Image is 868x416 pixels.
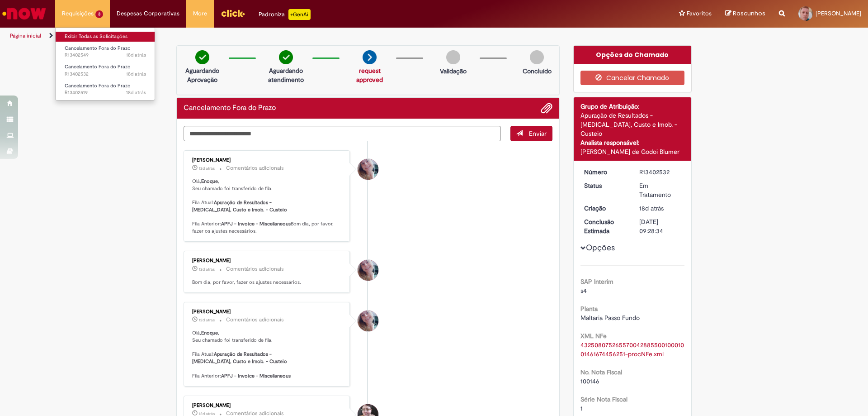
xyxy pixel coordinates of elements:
[226,265,284,273] small: Comentários adicionais
[580,277,613,286] b: SAP Interim
[65,45,131,52] span: Cancelamento Fora do Prazo
[192,351,287,365] b: Apuração de Resultados - [MEDICAL_DATA], Custo e Imob. - Custeio
[65,52,146,59] span: R13402549
[363,50,377,64] img: arrow-next.png
[10,32,41,39] a: Página inicial
[65,82,131,89] span: Cancelamento Fora do Prazo
[180,66,224,84] p: Aguardando Aprovação
[639,217,681,235] div: [DATE] 09:28:34
[192,330,343,379] p: Olá, , Seu chamado foi transferido de fila. Fila Atual: Fila Anterior:
[199,267,215,272] time: 18/08/2025 10:01:41
[639,204,681,213] div: 12/08/2025 11:17:36
[580,404,583,412] span: 1
[56,62,155,79] a: Aberto R13402532 : Cancelamento Fora do Prazo
[580,138,685,147] div: Analista responsável:
[580,71,685,85] button: Cancelar Chamado
[358,260,378,281] div: Andreza Barbosa
[580,111,685,138] div: Apuração de Resultados - [MEDICAL_DATA], Custo e Imob. - Custeio
[541,102,552,114] button: Adicionar anexos
[56,81,155,98] a: Aberto R13402519 : Cancelamento Fora do Prazo
[192,199,287,213] b: Apuração de Resultados - [MEDICAL_DATA], Custo e Imob. - Custeio
[580,341,684,358] a: Download de 43250807526557004288550010001001461674456251-procNFe.xml
[184,104,276,112] h2: Cancelamento Fora do Prazo Histórico de tíquete
[192,279,343,286] p: Bom dia, por favor, fazer os ajustes necessários.
[523,67,552,76] p: Concluído
[259,9,311,20] div: Padroniza
[56,32,155,42] a: Exibir Todas as Solicitações
[56,43,155,60] a: Aberto R13402549 : Cancelamento Fora do Prazo
[580,314,640,322] span: Maltaria Passo Fundo
[192,178,343,235] p: Olá, , Seu chamado foi transferido de fila. Fila Atual: Fila Anterior: Bom dia, por favor, fazer ...
[65,89,146,96] span: R13402519
[639,181,681,199] div: Em Tratamento
[195,50,209,64] img: check-circle-green.png
[639,167,681,177] div: R13402532
[574,46,692,64] div: Opções do Chamado
[192,403,343,408] div: [PERSON_NAME]
[288,9,311,20] p: +GenAi
[816,10,861,17] span: [PERSON_NAME]
[221,6,245,20] img: click_logo_yellow_360x200.png
[226,316,284,324] small: Comentários adicionais
[192,309,343,315] div: [PERSON_NAME]
[199,317,215,323] span: 12d atrás
[530,50,544,64] img: img-circle-grey.png
[440,67,467,76] p: Validação
[126,71,146,77] span: 18d atrás
[358,159,378,180] div: Andreza Barbosa
[221,373,291,379] b: APFJ - Invoice - Miscellaneous
[199,166,215,171] time: 18/08/2025 10:01:41
[529,129,547,138] span: Enviar
[126,89,146,96] time: 12/08/2025 11:16:34
[221,220,291,227] b: APFJ - Invoice - Miscellaneous
[725,10,765,18] a: Rascunhos
[510,126,552,141] button: Enviar
[62,9,94,18] span: Requisições
[193,9,207,18] span: More
[580,377,599,385] span: 100146
[199,267,215,272] span: 12d atrás
[65,71,146,78] span: R13402532
[201,178,218,185] b: Enoque
[580,305,598,313] b: Planta
[639,204,664,212] span: 18d atrás
[117,9,179,18] span: Despesas Corporativas
[577,167,633,177] dt: Número
[279,50,293,64] img: check-circle-green.png
[65,63,131,70] span: Cancelamento Fora do Prazo
[733,9,765,18] span: Rascunhos
[358,311,378,331] div: Andreza Barbosa
[580,102,685,111] div: Grupo de Atribuição:
[577,204,633,213] dt: Criação
[7,28,572,44] ul: Trilhas de página
[1,5,47,23] img: ServiceNow
[199,166,215,171] span: 12d atrás
[580,368,622,376] b: No. Nota Fiscal
[55,27,155,100] ul: Requisições
[577,217,633,235] dt: Conclusão Estimada
[184,126,501,141] textarea: Digite sua mensagem aqui...
[580,287,587,295] span: s4
[264,66,308,84] p: Aguardando atendimento
[226,164,284,172] small: Comentários adicionais
[192,158,343,163] div: [PERSON_NAME]
[446,50,460,64] img: img-circle-grey.png
[201,330,218,336] b: Enoque
[580,395,627,403] b: Série Nota Fiscal
[356,67,383,84] a: request approved
[199,317,215,323] time: 18/08/2025 10:01:41
[192,258,343,263] div: [PERSON_NAME]
[639,204,664,212] time: 12/08/2025 11:17:36
[126,89,146,96] span: 18d atrás
[580,147,685,156] div: [PERSON_NAME] de Godoi Blumer
[95,10,103,18] span: 3
[580,332,607,340] b: XML NFe
[126,52,146,58] span: 18d atrás
[687,9,712,18] span: Favoritos
[126,71,146,77] time: 12/08/2025 11:17:38
[577,181,633,190] dt: Status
